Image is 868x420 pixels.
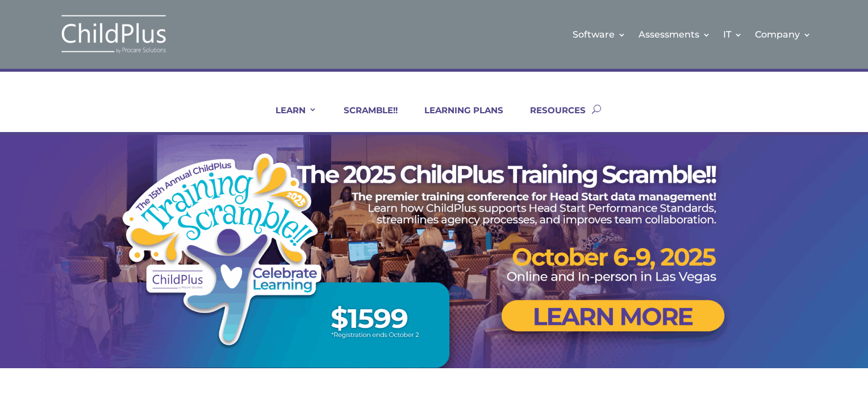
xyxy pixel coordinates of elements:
[516,105,586,132] a: RESOURCES
[329,105,398,132] a: SCRAMBLE!!
[573,11,626,57] a: Software
[261,105,317,132] a: LEARN
[723,11,742,57] a: IT
[755,11,811,57] a: Company
[639,11,711,57] a: Assessments
[410,105,503,132] a: LEARNING PLANS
